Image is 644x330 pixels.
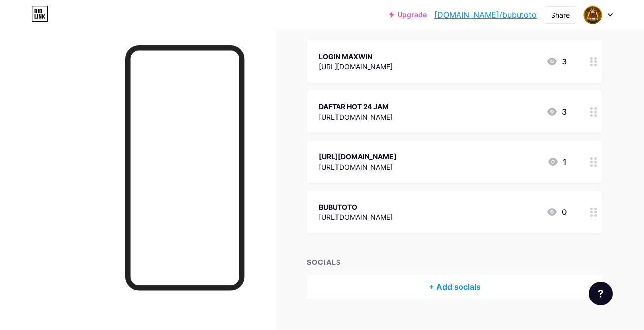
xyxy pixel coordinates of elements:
[319,112,393,122] div: [URL][DOMAIN_NAME]
[434,9,537,21] a: [DOMAIN_NAME]/bubutoto
[547,156,567,168] div: 1
[551,10,570,20] div: Share
[583,5,602,24] img: bubutoto
[307,257,602,267] div: SOCIALS
[319,51,393,61] div: LOGIN MAXWIN
[389,11,427,19] a: Upgrade
[319,212,393,222] div: [URL][DOMAIN_NAME]
[307,275,602,299] div: + Add socials
[546,56,567,67] div: 3
[319,151,397,162] div: [URL][DOMAIN_NAME]
[546,106,567,118] div: 3
[319,162,397,172] div: [URL][DOMAIN_NAME]
[546,206,567,218] div: 0
[319,202,393,212] div: BUBUTOTO
[319,101,393,112] div: DAFTAR HOT 24 JAM
[319,61,393,72] div: [URL][DOMAIN_NAME]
